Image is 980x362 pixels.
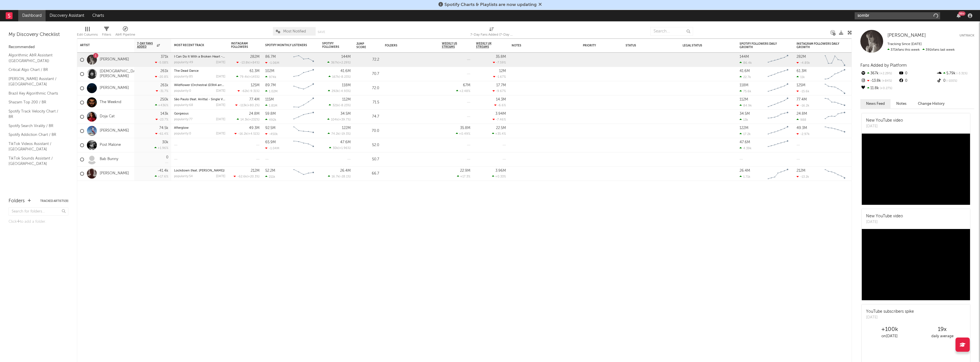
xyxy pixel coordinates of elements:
[291,167,317,181] svg: Chart title
[332,104,339,107] span: 321k
[137,42,155,49] span: 7-Day Fans Added
[155,132,168,136] div: -61.4 %
[265,83,276,87] div: 89.7M
[9,141,63,152] a: TikTok Videos Assistant / [GEOGRAPHIC_DATA]
[100,57,129,62] a: [PERSON_NAME]
[248,132,259,136] span: +4.51 %
[250,55,260,59] div: 282M
[765,53,791,67] svg: Chart title
[356,56,379,63] div: 72.2
[356,42,371,49] div: Jump Score
[216,132,225,135] div: [DATE]
[236,75,260,79] div: ( )
[234,132,260,136] div: ( )
[265,169,275,173] div: 52.2M
[740,83,748,87] div: 118M
[291,95,317,110] svg: Chart title
[881,79,892,83] span: +84 %
[342,126,351,130] div: 122M
[9,123,63,129] a: Spotify Search Virality / BR
[174,112,225,115] div: Gorgeous
[493,61,506,64] div: -7.59 %
[765,95,791,110] svg: Chart title
[265,69,274,73] div: 102M
[496,126,506,130] div: 22.5M
[866,219,903,225] div: [DATE]
[493,75,506,79] div: -1.67 %
[331,118,338,121] span: 104k
[9,67,63,73] a: Critical Algo Chart / BR
[251,169,260,173] div: 212M
[318,30,325,34] button: Save
[333,147,338,150] span: 30k
[740,69,750,73] div: 41.6M
[822,81,848,95] svg: Chart title
[339,61,350,64] span: +2.29 %
[236,61,260,64] div: ( )
[822,53,848,67] svg: Chart title
[765,81,791,95] svg: Chart title
[328,75,351,79] div: ( )
[356,71,379,77] div: 70.7
[740,98,748,101] div: 112M
[342,98,351,101] div: 112M
[797,132,810,136] div: -2.97k
[100,143,121,148] a: Post Malone
[328,89,351,93] div: ( )
[855,12,940,19] input: Search for artists
[887,48,955,52] span: 391k fans last week
[328,132,351,136] div: ( )
[340,169,351,173] div: 26.4M
[356,170,379,177] div: 66.7
[174,84,229,87] a: Wildflower (Orchestral (D3lt4 arrang.)
[797,112,807,116] div: 24.8M
[740,75,751,79] div: 22.7k
[958,11,965,16] div: 99 +
[216,118,225,121] div: [DATE]
[740,104,752,107] div: 84.9k
[174,55,225,58] div: I Can Do It With a Broken Heart - Dombresky Remix
[797,61,810,65] div: -4.85k
[797,126,807,130] div: 49.3M
[740,146,752,150] div: 4.39k
[174,132,191,135] div: popularity: 0
[797,104,809,107] div: -16.2k
[174,89,191,93] div: popularity: 0
[235,103,260,107] div: ( )
[765,167,791,181] svg: Chart title
[496,98,506,101] div: 14.3M
[238,89,260,93] div: ( )
[100,86,129,91] a: [PERSON_NAME]
[100,128,129,133] a: [PERSON_NAME]
[463,83,470,87] div: 67M
[860,70,898,77] div: 367k
[240,118,248,121] span: 14.3k
[356,85,379,92] div: 72.0
[161,55,168,59] div: 371k
[162,140,168,144] div: 30k
[470,31,513,38] div: 7-Day Fans Added (7-Day Fans Added)
[100,69,141,79] a: [DEMOGRAPHIC_DATA][PERSON_NAME]
[797,118,806,122] div: 988
[898,70,936,77] div: 0
[356,99,379,106] div: 71.5
[231,42,251,49] div: Instagram Followers
[495,169,506,173] div: 3.96M
[239,104,247,107] span: -113k
[340,69,351,73] div: 41.6M
[291,124,317,138] svg: Chart title
[860,85,898,92] div: 11.8k
[492,175,506,178] div: +0.33 %
[456,132,470,136] div: +0.49 %
[174,69,199,73] a: The Dead Dance
[248,104,259,107] span: +80.2 %
[249,90,259,93] span: -9.31 %
[797,42,839,49] div: Instagram Followers Daily Growth
[740,89,751,93] div: 75.6k
[340,132,350,136] span: -19.3 %
[265,126,275,130] div: 92.5M
[250,69,260,73] div: 61.3M
[265,75,276,79] div: 974k
[332,175,339,178] span: 16.7k
[329,146,351,150] div: ( )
